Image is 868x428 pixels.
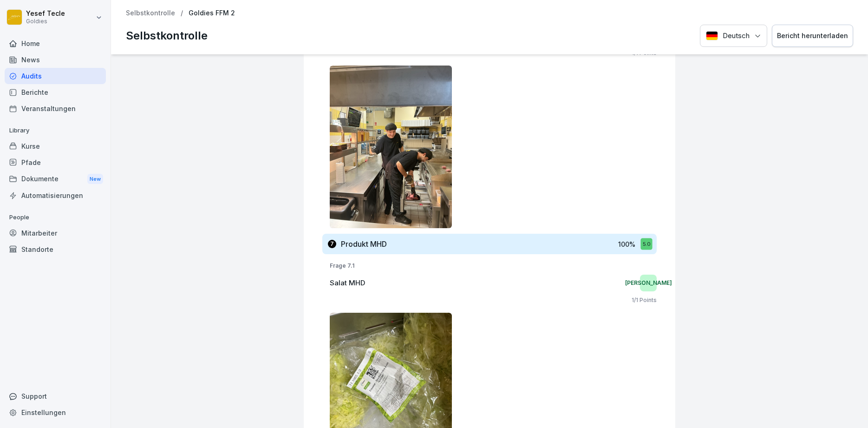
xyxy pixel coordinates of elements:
[5,210,106,225] p: People
[330,278,365,289] p: Salat MHD
[706,31,718,40] img: Deutsch
[5,404,106,421] a: Einstellungen
[700,25,767,47] button: Language
[632,296,657,304] p: 1 / 1 Points
[5,171,106,188] a: DokumenteNew
[5,100,106,117] a: Veranstaltungen
[640,238,652,250] div: 5.0
[87,174,103,184] div: New
[5,225,106,241] a: Mitarbeiter
[772,25,853,47] button: Bericht herunterladen
[5,138,106,154] a: Kurse
[328,240,336,248] div: 7
[26,10,65,18] p: Yesef Tecle
[26,18,65,25] p: Goldies
[181,9,183,17] p: /
[330,262,657,270] p: Frage 7.1
[126,27,208,44] p: Selbstkontrolle
[5,35,106,52] a: Home
[723,31,750,41] p: Deutsch
[5,84,106,100] a: Berichte
[5,68,106,84] a: Audits
[618,239,635,249] p: 100 %
[5,187,106,204] a: Automatisierungen
[5,123,106,138] p: Library
[777,31,848,41] div: Bericht herunterladen
[330,66,452,228] img: mxbz85j3maw6ns1zl3c5e83u.png
[126,9,175,17] a: Selbstkontrolle
[5,154,106,171] a: Pfade
[189,9,235,17] p: Goldies FFM 2
[5,241,106,257] a: Standorte
[341,239,387,249] h3: Produkt MHD
[640,275,657,291] div: [PERSON_NAME]
[5,52,106,68] a: News
[5,171,106,188] div: Dokumente
[5,388,106,404] div: Support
